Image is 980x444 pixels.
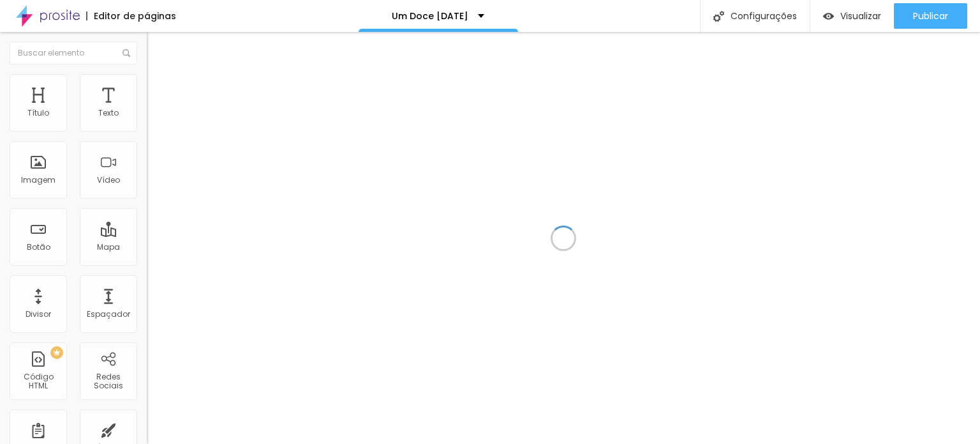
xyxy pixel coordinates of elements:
span: Visualizar [840,11,881,21]
img: Icone [122,49,130,57]
div: Vídeo [97,176,120,185]
div: Imagem [21,176,56,185]
div: Espaçador [87,310,130,319]
div: Redes Sociais [83,372,133,391]
div: Botão [27,243,50,252]
div: Editor de páginas [86,11,176,20]
span: Publicar [913,11,948,21]
div: Texto [98,109,119,118]
div: Divisor [26,310,51,319]
div: Código HTML [13,372,63,391]
input: Buscar elemento [10,42,137,65]
div: Mapa [97,243,120,252]
div: Título [27,109,49,118]
button: Publicar [894,3,967,29]
img: Icone [713,11,724,22]
img: view-1.svg [823,11,834,22]
p: Um Doce [DATE] [392,11,468,20]
button: Visualizar [810,3,894,29]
